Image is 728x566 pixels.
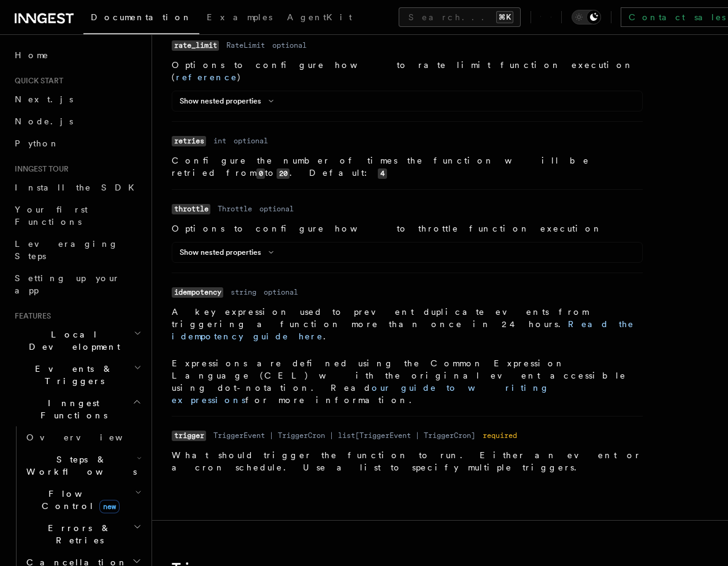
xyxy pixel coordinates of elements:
dd: TriggerEvent | TriggerCron | list[TriggerEvent | TriggerCron] [213,431,475,440]
a: Examples [199,4,280,33]
p: Configure the number of times the function will be retried from to . Default: [172,154,643,179]
span: Inngest Functions [10,397,132,421]
a: Leveraging Steps [10,233,144,267]
button: Events & Triggers [10,358,144,392]
code: trigger [172,431,206,441]
span: Examples [207,12,272,22]
code: rate_limit [172,40,219,51]
dd: optional [264,287,298,297]
code: 4 [378,168,386,179]
a: Node.js [10,110,144,132]
code: 0 [256,168,265,179]
button: Show nested properties [180,96,278,106]
button: Search...⌘K [399,7,521,27]
span: AgentKit [287,12,352,22]
a: Next.js [10,88,144,110]
span: Events & Triggers [10,363,134,387]
span: new [99,500,120,513]
span: Quick start [10,76,63,86]
a: Overview [21,426,144,448]
span: Flow Control [21,488,135,512]
p: Options to configure how to rate limit function execution ( ) [172,59,643,83]
span: Node.js [15,116,73,126]
button: Steps & Workflows [21,448,144,483]
span: Next.js [15,94,73,104]
span: Home [15,49,49,61]
code: throttle [172,204,210,214]
p: A key expression used to prevent duplicate events from triggering a function more than once in 24... [172,306,643,342]
a: Install the SDK [10,176,144,198]
dd: int [213,136,226,146]
a: Python [10,132,144,154]
button: Errors & Retries [21,517,144,551]
button: Local Development [10,323,144,358]
span: Your first Functions [15,205,88,227]
dd: Throttle [218,204,252,214]
span: Overview [26,432,153,442]
a: Your first Functions [10,198,144,233]
a: Setting up your app [10,267,144,301]
span: Steps & Workflows [21,453,137,478]
p: What should trigger the function to run. Either an event or a cron schedule. Use a list to specif... [172,449,643,474]
span: Errors & Retries [21,522,133,546]
button: Show nested properties [180,247,278,257]
a: Documentation [83,4,199,34]
span: Install the SDK [15,183,142,192]
a: AgentKit [280,4,359,33]
dd: optional [234,136,268,146]
a: Home [10,44,144,66]
dd: RateLimit [226,40,265,50]
span: Python [15,138,59,148]
a: reference [176,72,237,82]
button: Flow Controlnew [21,483,144,517]
p: Expressions are defined using the Common Expression Language (CEL) with the original event access... [172,357,643,406]
button: Toggle dark mode [572,10,601,25]
span: Setting up your app [15,273,120,295]
dd: required [483,431,517,440]
dd: string [231,287,256,297]
p: Options to configure how to throttle function execution [172,222,643,235]
span: Leveraging Steps [15,239,118,261]
span: Features [10,311,51,321]
dd: optional [259,204,294,214]
code: 20 [277,168,289,179]
dd: optional [272,40,307,50]
code: retries [172,136,206,146]
span: Documentation [91,12,192,22]
button: Inngest Functions [10,392,144,426]
kbd: ⌘K [496,11,513,23]
code: idempotency [172,287,223,298]
span: Inngest tour [10,164,69,174]
span: Local Development [10,328,134,353]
